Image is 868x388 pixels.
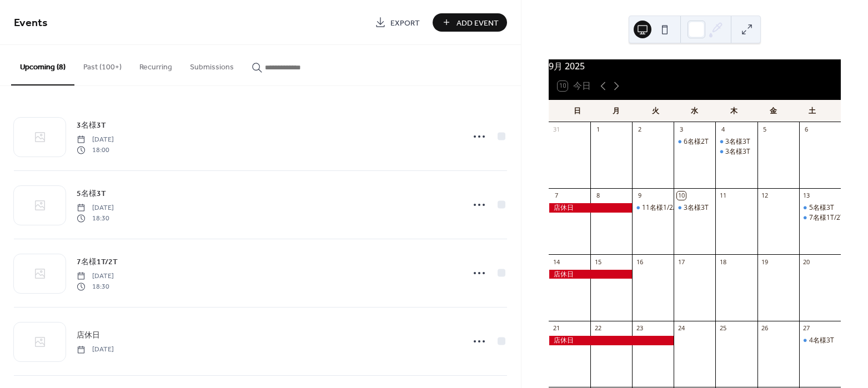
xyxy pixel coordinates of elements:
[719,125,727,134] div: 4
[549,203,632,213] div: 店休日
[674,203,715,213] div: 3名様3T
[549,270,632,279] div: 店休日
[77,119,106,132] a: 3名様3T
[636,100,675,122] div: 火
[761,324,769,332] div: 26
[809,213,844,223] div: 7名様1T/2T
[802,324,811,332] div: 27
[684,203,709,213] div: 3名様3T
[558,100,597,122] div: 日
[77,256,118,268] span: 7名様1T/2T
[77,281,114,291] span: 18:30
[802,258,811,266] div: 20
[74,45,131,84] button: Past (100+)
[754,100,793,122] div: 金
[761,192,769,200] div: 12
[799,213,841,223] div: 7名様1T/2T
[390,17,420,29] span: Export
[761,125,769,134] div: 5
[809,336,834,345] div: 4名様3T
[77,188,106,200] span: 5名様3T
[131,45,181,84] button: Recurring
[802,125,811,134] div: 6
[77,203,114,213] span: [DATE]
[719,258,727,266] div: 18
[77,255,118,268] a: 7名様1T/2T
[809,203,834,213] div: 5名様3T
[594,192,602,200] div: 8
[725,137,750,147] div: 3名様3T
[594,324,602,332] div: 22
[77,329,100,341] a: 店休日
[77,345,114,355] span: [DATE]
[77,213,114,223] span: 18:30
[77,187,106,200] a: 5名様3T
[635,258,644,266] div: 16
[635,192,644,200] div: 9
[11,45,74,85] button: Upcoming (8)
[14,12,48,34] span: Events
[596,100,636,122] div: 月
[594,125,602,134] div: 1
[433,13,507,32] button: Add Event
[725,147,750,157] div: 3名様3T
[635,125,644,134] div: 2
[675,100,715,122] div: 水
[799,203,841,213] div: 5名様3T
[552,258,560,266] div: 14
[674,137,715,147] div: 6名様2T
[761,258,769,266] div: 19
[77,120,106,132] span: 3名様3T
[552,125,560,134] div: 31
[715,147,757,157] div: 3名様3T
[792,100,832,122] div: 土
[367,13,428,32] a: Export
[549,59,841,73] div: 9月 2025
[594,258,602,266] div: 15
[715,137,757,147] div: 3名様3T
[549,336,674,345] div: 店休日
[719,192,727,200] div: 11
[714,100,754,122] div: 木
[456,17,499,29] span: Add Event
[77,271,114,281] span: [DATE]
[77,135,114,145] span: [DATE]
[677,324,685,332] div: 24
[181,45,243,84] button: Submissions
[799,336,841,345] div: 4名様3T
[552,324,560,332] div: 21
[77,330,100,341] span: 店休日
[677,125,685,134] div: 3
[719,324,727,332] div: 25
[677,192,685,200] div: 10
[552,192,560,200] div: 7
[635,324,644,332] div: 23
[802,192,811,200] div: 13
[677,258,685,266] div: 17
[77,145,114,155] span: 18:00
[632,203,674,213] div: 11名様1/2/3T
[642,203,683,213] div: 11名様1/2/3T
[684,137,709,147] div: 6名様2T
